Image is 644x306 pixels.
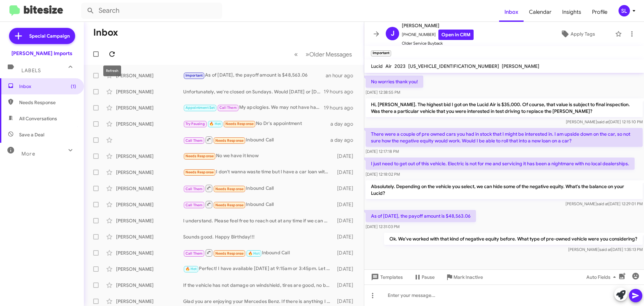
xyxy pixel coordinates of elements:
[29,33,70,39] span: Special Campaign
[116,169,183,176] div: [PERSON_NAME]
[568,247,643,252] span: [PERSON_NAME] [DATE] 1:35:13 PM
[586,271,619,283] span: Auto Fields
[215,251,244,256] span: Needs Response
[543,28,612,40] button: Apply Tags
[366,172,400,177] span: [DATE] 12:18:02 PM
[402,30,474,40] span: [PHONE_NUMBER]
[185,154,214,158] span: Needs Response
[334,298,359,305] div: [DATE]
[183,217,334,224] div: I understand. Please feel free to reach out at any time if we can be of assistance
[21,151,35,157] span: More
[116,72,183,79] div: [PERSON_NAME]
[19,115,57,122] span: All Conversations
[183,72,326,79] div: As of [DATE], the payoff amount is $48,563.06
[183,249,334,257] div: Inbound Call
[185,105,215,110] span: Appointment Set
[524,2,557,22] a: Calendar
[366,90,400,95] span: [DATE] 12:38:55 PM
[81,3,222,19] input: Search
[183,168,334,176] div: I don't wanna waste time but I have a car loan with coastlife but I could've traded it in a year ...
[422,271,435,283] span: Pause
[391,28,394,39] span: J
[334,250,359,256] div: [DATE]
[185,138,203,143] span: Call Them
[364,271,408,283] button: Templates
[183,88,324,95] div: Unfortunately, we're closed on Sundays. Would [DATE] or [DATE] work out for you? And yes, for a f...
[334,201,359,208] div: [DATE]
[306,50,309,58] span: »
[71,83,76,90] span: (1)
[366,180,643,199] p: Absolutely. Depending on the vehicle you select, we can hide some of the negative equity. What's ...
[183,120,330,128] div: No Dr's appointment
[324,104,359,111] div: 19 hours ago
[394,63,406,69] span: 2023
[613,5,637,16] button: SL
[366,76,423,88] p: No worries thank you!
[116,121,183,127] div: [PERSON_NAME]
[330,121,359,127] div: a day ago
[116,88,183,95] div: [PERSON_NAME]
[21,68,41,74] span: Labels
[366,149,399,154] span: [DATE] 12:17:18 PM
[302,47,356,61] button: Next
[334,266,359,272] div: [DATE]
[309,51,352,58] span: Older Messages
[183,184,334,192] div: Inbound Call
[371,50,391,56] small: Important
[183,282,334,289] div: If the vehicle has not damage on windshield, tires are good, no body damage. It should bring betw...
[185,170,214,174] span: Needs Response
[370,271,403,283] span: Templates
[587,2,613,22] a: Profile
[566,119,643,124] span: [PERSON_NAME] [DATE] 12:15:10 PM
[334,217,359,224] div: [DATE]
[116,104,183,111] div: [PERSON_NAME]
[215,187,244,191] span: Needs Response
[597,119,609,124] span: said at
[185,267,197,271] span: 🔥 Hot
[334,169,359,176] div: [DATE]
[185,122,205,126] span: Try Pausing
[440,271,488,283] button: Mark Inactive
[19,99,76,106] span: Needs Response
[9,28,75,44] a: Special Campaign
[334,233,359,240] div: [DATE]
[185,187,203,191] span: Call Them
[116,185,183,192] div: [PERSON_NAME]
[103,65,121,76] div: Refresh
[402,40,474,47] span: Older Service Buyback
[183,136,330,144] div: Inbound Call
[502,63,539,69] span: [PERSON_NAME]
[499,2,524,22] span: Inbox
[385,63,392,69] span: Air
[116,298,183,305] div: [PERSON_NAME]
[330,137,359,143] div: a day ago
[408,271,440,283] button: Pause
[366,98,643,117] p: Hi, [PERSON_NAME]. The highest bid I got on the Lucid Air is $35,000. Of course, that value is su...
[185,73,203,78] span: Important
[581,271,624,283] button: Auto Fields
[116,250,183,256] div: [PERSON_NAME]
[619,5,630,16] div: SL
[116,153,183,160] div: [PERSON_NAME]
[116,217,183,224] div: [PERSON_NAME]
[408,63,499,69] span: [US_VEHICLE_IDENTIFICATION_NUMBER]
[183,233,334,240] div: Sounds good. Happy Birthday!!!
[183,104,324,112] div: My apologies. We may not have had the staff for a proper detail being so late in the day. I'll ha...
[597,201,608,206] span: said at
[219,105,237,110] span: Call Them
[326,72,359,79] div: an hour ago
[366,158,635,170] p: I just need to get out of this vehicle. Electric is not for me and servicing it has been a nightm...
[11,50,72,57] div: [PERSON_NAME] Imports
[183,298,334,305] div: Glad you are enjoying your Mercedes Benz. If there is anything I can do in the future, do not hes...
[438,30,474,40] a: Open in CRM
[366,224,399,229] span: [DATE] 12:31:03 PM
[116,266,183,272] div: [PERSON_NAME]
[294,50,298,58] span: «
[19,83,76,90] span: Inbox
[324,88,359,95] div: 19 hours ago
[225,122,254,126] span: Needs Response
[116,282,183,289] div: [PERSON_NAME]
[557,2,587,22] a: Insights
